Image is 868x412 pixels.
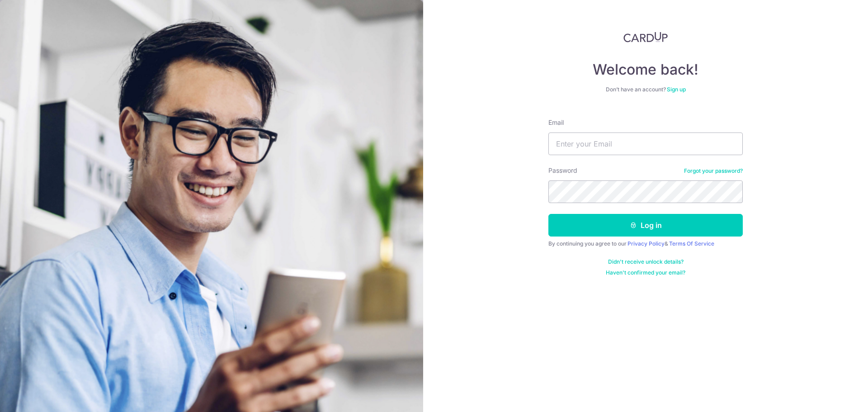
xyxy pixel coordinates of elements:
[548,240,743,247] div: By continuing you agree to our &
[548,166,577,175] label: Password
[684,167,743,175] a: Forgot your password?
[606,269,685,276] a: Haven't confirmed your email?
[667,86,686,93] a: Sign up
[548,214,743,237] button: Log in
[548,133,743,155] input: Enter your Email
[548,61,743,79] h4: Welcome back!
[623,32,668,43] img: CardUp Logo
[669,240,714,247] a: Terms Of Service
[548,118,564,127] label: Email
[627,240,665,247] a: Privacy Policy
[548,86,743,93] div: Don’t have an account?
[608,258,684,265] a: Didn't receive unlock details?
